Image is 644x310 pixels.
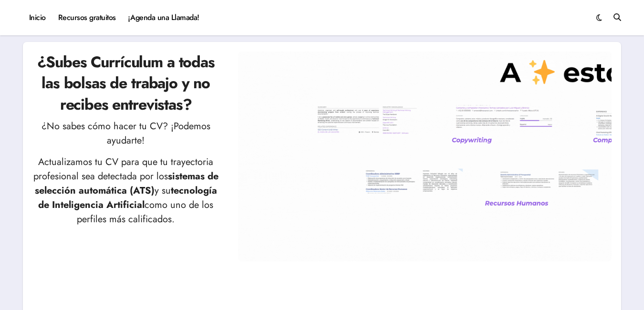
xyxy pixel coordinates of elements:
[32,52,219,115] h2: ¿Subes Currículum a todas las bolsas de trabajo y no recibes entrevistas?
[35,169,218,197] strong: sistemas de selección automática (ATS)
[52,5,122,31] a: Recursos gratuitos
[32,119,219,148] p: ¿No sabes cómo hacer tu CV? ¡Podemos ayudarte!
[32,155,219,227] p: Actualizamos tu CV para que tu trayectoria profesional sea detectada por los y su como uno de los...
[23,5,52,31] a: Inicio
[38,184,217,212] strong: tecnología de Inteligencia Artificial
[122,5,206,31] a: ¡Agenda una Llamada!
